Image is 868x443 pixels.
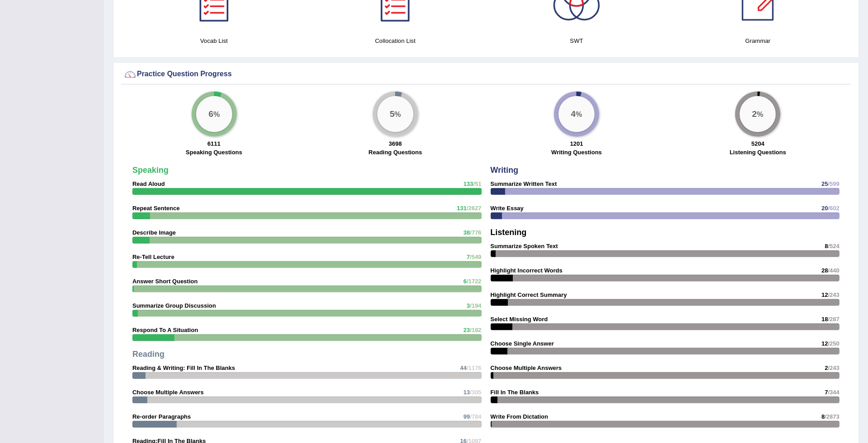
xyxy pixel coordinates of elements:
[464,180,474,187] span: 133
[186,148,242,157] label: Speaking Questions
[208,109,213,119] big: 6
[821,316,828,323] span: 18
[470,229,481,236] span: /776
[464,389,470,396] span: 13
[828,180,840,187] span: /599
[825,413,840,420] span: /2873
[828,205,840,212] span: /602
[491,36,663,46] h4: SWT
[821,413,825,420] span: 8
[470,254,481,260] span: /549
[491,389,539,396] strong: Fill In The Blanks
[821,340,828,347] span: 12
[470,327,481,333] span: /192
[132,413,191,420] strong: Re-order Paragraphs
[828,316,840,323] span: /287
[309,36,481,46] h4: Collocation List
[132,327,198,333] strong: Respond To A Situation
[473,180,481,187] span: /51
[467,278,482,285] span: /1722
[730,148,786,157] label: Listening Questions
[751,140,765,147] strong: 5204
[132,302,216,309] strong: Summarize Group Discussion
[457,205,467,212] span: 131
[467,365,482,371] span: /1176
[389,109,394,119] big: 5
[464,278,467,285] span: 6
[132,180,165,187] strong: Read Aloud
[369,148,422,157] label: Reading Questions
[207,140,221,147] strong: 6111
[828,389,840,396] span: /344
[132,350,164,359] strong: Reading
[470,302,481,309] span: /194
[132,254,174,260] strong: Re-Tell Lecture
[825,243,828,249] span: 8
[196,96,232,132] div: %
[123,68,849,81] div: Practice Question Progress
[491,316,548,323] strong: Select Missing Word
[491,267,563,274] strong: Highlight Incorrect Words
[828,291,840,298] span: /243
[464,229,470,236] span: 38
[740,96,776,132] div: %
[821,180,828,187] span: 25
[491,205,524,212] strong: Write Essay
[470,413,481,420] span: /784
[467,302,470,309] span: 3
[491,180,557,187] strong: Summarize Written Text
[132,278,197,285] strong: Answer Short Question
[389,140,402,147] strong: 3698
[460,365,466,371] span: 44
[821,291,828,298] span: 12
[828,365,840,371] span: /243
[828,267,840,274] span: /440
[128,36,300,46] h4: Vocab List
[821,267,828,274] span: 28
[132,365,235,371] strong: Reading & Writing: Fill In The Blanks
[571,109,576,119] big: 4
[491,340,554,347] strong: Choose Single Answer
[464,327,470,333] span: 23
[132,205,180,212] strong: Repeat Sentence
[558,96,595,132] div: %
[132,389,204,396] strong: Choose Multiple Answers
[821,205,828,212] span: 20
[825,389,828,396] span: 7
[752,109,757,119] big: 2
[132,166,169,175] strong: Speaking
[491,291,567,298] strong: Highlight Correct Summary
[467,205,482,212] span: /2627
[470,389,481,396] span: /305
[672,36,844,46] h4: Grammar
[570,140,583,147] strong: 1201
[132,229,176,236] strong: Describe Image
[551,148,602,157] label: Writing Questions
[828,243,840,249] span: /524
[491,413,549,420] strong: Write From Dictation
[491,243,558,249] strong: Summarize Spoken Text
[491,166,519,175] strong: Writing
[825,365,828,371] span: 2
[467,254,470,260] span: 7
[491,365,562,371] strong: Choose Multiple Answers
[464,413,470,420] span: 99
[491,228,527,237] strong: Listening
[377,96,413,132] div: %
[828,340,840,347] span: /250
